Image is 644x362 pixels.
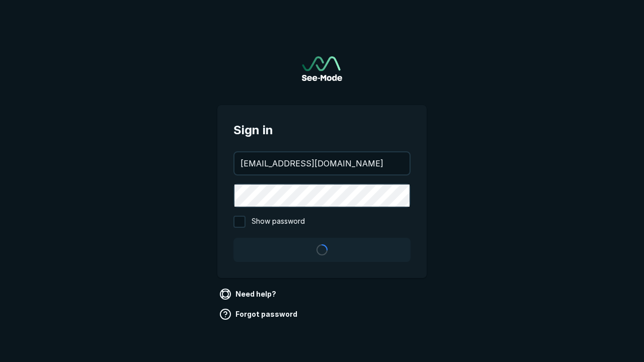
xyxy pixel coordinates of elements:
img: See-Mode Logo [302,56,342,81]
input: your@email.com [234,152,410,174]
span: Sign in [233,121,411,139]
a: Forgot password [217,306,301,322]
span: Show password [252,216,305,228]
a: Need help? [217,286,280,302]
a: Go to sign in [302,56,342,81]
